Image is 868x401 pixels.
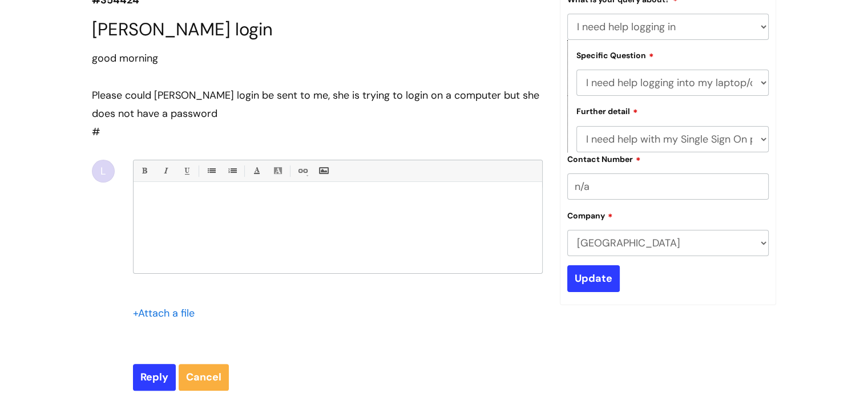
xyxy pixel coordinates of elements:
label: Contact Number [567,153,641,164]
label: Company [567,209,613,221]
a: Back Color [271,164,285,178]
a: Underline(Ctrl-U) [179,164,193,178]
a: Italic (Ctrl-I) [158,164,172,178]
a: Cancel [179,364,229,390]
label: Further detail [576,105,638,116]
input: Update [567,265,620,291]
label: Specific Question [576,49,654,60]
input: Reply [133,364,176,390]
a: Bold (Ctrl-B) [137,164,151,178]
div: Attach a file [133,304,201,322]
div: # [92,49,543,141]
div: Please could [PERSON_NAME] login be sent to me, she is trying to login on a computer but she does... [92,86,543,123]
a: • Unordered List (Ctrl-Shift-7) [204,164,218,178]
div: L [92,160,115,183]
div: good morning [92,49,543,67]
a: Link [295,164,309,178]
a: Insert Image... [316,164,330,178]
a: Font Color [249,164,264,178]
h1: [PERSON_NAME] login [92,19,543,40]
a: 1. Ordered List (Ctrl-Shift-8) [225,164,239,178]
